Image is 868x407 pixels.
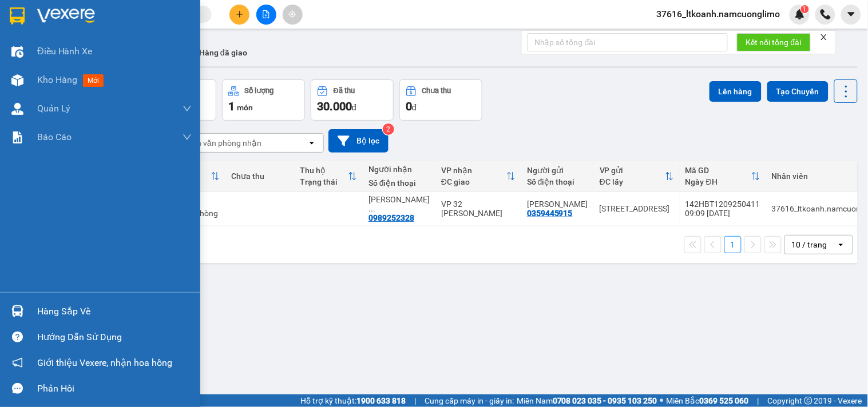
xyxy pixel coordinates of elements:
span: món [237,103,253,112]
button: Chưa thu0đ [399,79,482,121]
th: Toggle SortBy [294,161,363,191]
span: 37616_ltkoanh.namcuonglimo [648,7,790,21]
div: VŨ DUY HÙNG [368,195,430,213]
span: Báo cáo [37,130,72,144]
img: warehouse-icon [11,305,23,317]
div: Chưa thu [231,171,288,181]
div: Mã GD [685,166,751,175]
button: Bộ lọc [328,129,389,153]
sup: 2 [383,123,394,135]
div: VP nhận [441,166,506,175]
div: 10 / trang [792,239,827,250]
b: Công ty TNHH Trọng Hiếu Phú Thọ - Nam Cường Limousine [139,13,447,45]
div: Thu hộ [300,166,348,175]
span: Kết nối tổng đài [746,36,802,49]
div: Hướng dẫn sử dụng [37,329,192,346]
img: warehouse-icon [11,46,23,58]
span: | [414,394,416,407]
th: Toggle SortBy [594,161,680,191]
div: VP 32 [PERSON_NAME] [441,199,516,218]
div: Số điện thoại [368,178,430,187]
span: aim [288,10,296,18]
div: Người gửi [527,166,588,175]
span: notification [12,357,23,368]
span: Kho hàng [37,74,77,85]
span: 1 [803,5,807,13]
sup: 1 [801,5,809,13]
div: Trạng thái [300,177,348,186]
span: ... [368,204,375,213]
div: VP gửi [600,166,665,175]
img: solution-icon [11,131,23,143]
span: đ [352,103,356,112]
div: Chọn văn phòng nhận [183,137,261,149]
strong: 0369 525 060 [700,396,749,405]
svg: open [307,138,316,147]
span: Cung cấp máy in - giấy in: [425,394,514,407]
div: [STREET_ADDRESS] [600,204,674,213]
span: down [183,133,192,142]
div: 09:09 [DATE] [685,209,760,218]
span: 1 [228,99,235,113]
button: aim [283,5,303,25]
button: caret-down [841,5,861,25]
th: Toggle SortBy [435,161,521,191]
button: Tạo Chuyến [767,81,829,102]
input: Nhập số tổng đài [528,33,728,51]
img: warehouse-icon [11,103,23,115]
span: ⚪️ [660,398,664,403]
div: Chưa thu [422,87,451,95]
span: Quản Lý [37,101,70,115]
div: 142HBT1209250411 [685,199,760,209]
span: Miền Bắc [667,394,749,407]
span: copyright [804,397,812,405]
div: DƯƠNG THỊ THU HUYỀN [527,199,588,209]
img: icon-new-feature [795,9,805,19]
span: mới [83,74,104,87]
span: đ [412,103,417,112]
button: Hàng đã giao [190,39,256,66]
div: Phản hồi [37,380,192,397]
span: plus [236,10,244,18]
span: | [758,394,759,407]
span: Miền Nam [517,394,657,407]
span: down [183,104,192,113]
img: phone-icon [821,9,831,19]
button: Lên hàng [710,81,762,102]
span: question-circle [12,332,23,342]
div: Đã thu [334,87,355,95]
strong: 0708 023 035 - 0935 103 250 [553,396,657,405]
div: ĐC giao [441,177,506,186]
button: Số lượng1món [222,79,305,121]
button: Kết nối tổng đài [737,33,811,51]
span: Giới thiệu Vexere, nhận hoa hồng [37,356,172,370]
span: 30.000 [317,99,352,113]
span: Điều hành xe [37,44,93,58]
svg: open [837,240,846,249]
div: Hàng sắp về [37,303,192,320]
img: logo-vxr [10,7,25,25]
button: file-add [256,5,276,25]
div: Số điện thoại [527,177,588,186]
li: Số nhà [STREET_ADDRESS][PERSON_NAME] [107,48,478,62]
span: message [12,383,23,394]
span: Hỗ trợ kỹ thuật: [300,394,406,407]
th: Toggle SortBy [680,161,766,191]
img: warehouse-icon [11,74,23,86]
div: ĐC lấy [600,177,665,186]
strong: 1900 633 818 [356,396,406,405]
button: Đã thu30.000đ [311,79,394,121]
div: Người nhận [368,165,430,174]
div: 0989252328 [368,213,414,222]
div: Số lượng [245,87,274,95]
span: 0 [406,99,412,113]
span: caret-down [846,9,857,19]
button: plus [229,5,249,25]
div: 0359445915 [527,209,573,218]
span: file-add [262,10,270,18]
li: Hotline: 1900400028 [107,62,478,77]
div: Ngày ĐH [685,177,751,186]
span: close [820,33,828,41]
button: 1 [724,236,742,253]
